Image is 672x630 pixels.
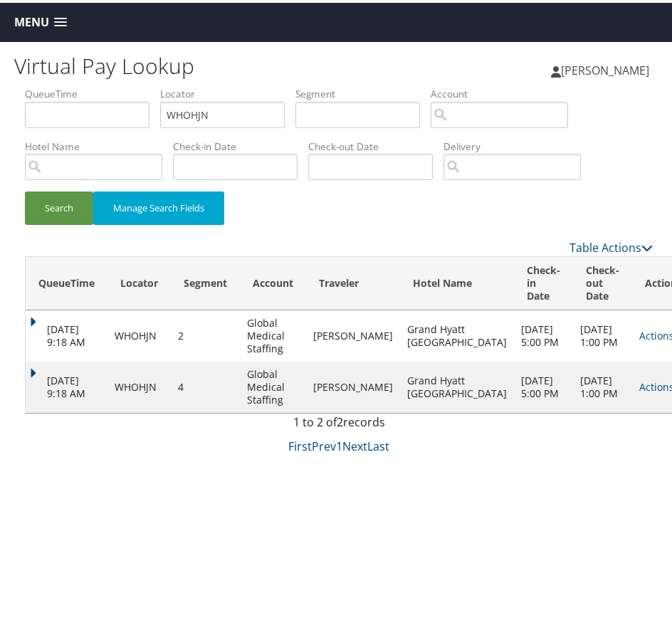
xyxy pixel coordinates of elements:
th: Locator: activate to sort column ascending [107,254,171,308]
th: Account: activate to sort column ascending [240,254,306,308]
td: Global Medical Staffing [240,308,306,359]
th: Check-out Date: activate to sort column ascending [573,254,632,308]
span: 2 [337,411,343,427]
td: [DATE] 1:00 PM [573,359,632,410]
td: [DATE] 1:00 PM [573,308,632,359]
a: First [288,436,312,451]
label: Segment [295,84,431,98]
a: Prev [312,436,336,451]
label: Check-out Date [308,137,443,151]
label: Check-in Date [173,137,308,151]
th: Hotel Name: activate to sort column ascending [400,254,514,308]
label: Locator [160,84,295,98]
a: 1 [336,436,342,451]
th: Segment: activate to sort column descending [171,254,240,308]
a: [PERSON_NAME] [551,46,663,89]
label: Hotel Name [25,137,173,151]
label: Delivery [443,137,592,151]
th: Traveler: activate to sort column ascending [306,254,400,308]
td: WHOHJN [107,359,171,410]
span: [PERSON_NAME] [561,60,649,75]
button: Search [25,189,93,222]
a: Menu [7,8,74,31]
th: QueueTime: activate to sort column ascending [26,254,107,308]
td: Grand Hyatt [GEOGRAPHIC_DATA] [400,359,514,410]
td: [PERSON_NAME] [306,359,400,410]
td: Grand Hyatt [GEOGRAPHIC_DATA] [400,308,514,359]
td: [PERSON_NAME] [306,308,400,359]
label: QueueTime [25,84,160,98]
h1: Virtual Pay Lookup [14,48,339,78]
td: [DATE] 5:00 PM [514,308,573,359]
th: Check-in Date: activate to sort column ascending [514,254,573,308]
td: WHOHJN [107,308,171,359]
span: Menu [14,13,49,26]
td: 4 [171,359,240,410]
td: 2 [171,308,240,359]
a: Last [367,436,389,451]
td: Global Medical Staffing [240,359,306,410]
td: [DATE] 9:18 AM [26,308,107,359]
td: [DATE] 9:18 AM [26,359,107,410]
a: Table Actions [569,237,653,253]
button: Manage Search Fields [93,189,224,222]
a: Next [342,436,367,451]
div: 1 to 2 of records [25,411,653,435]
td: [DATE] 5:00 PM [514,359,573,410]
label: Account [431,84,579,98]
